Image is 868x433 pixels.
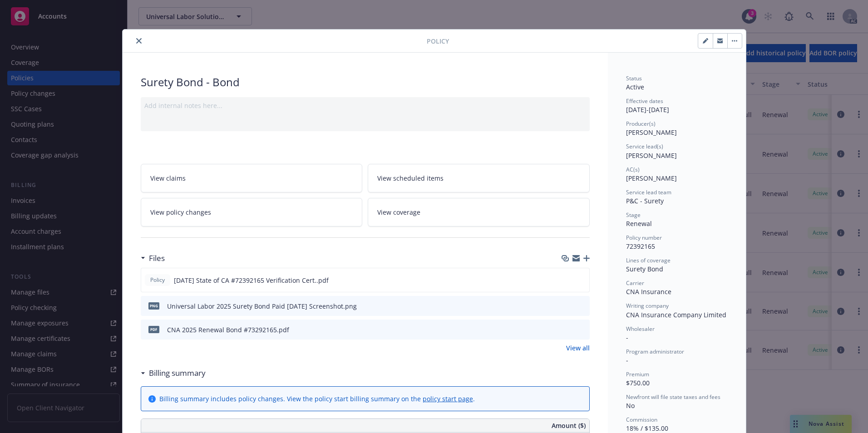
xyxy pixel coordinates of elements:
[578,301,586,311] button: preview file
[626,287,671,296] span: CNA Insurance
[626,120,656,128] span: Producer(s)
[626,279,644,287] span: Carrier
[626,74,642,82] span: Status
[626,128,677,137] span: [PERSON_NAME]
[626,302,669,310] span: Writing company
[626,188,671,196] span: Service lead team
[626,242,655,251] span: 72392165
[563,325,571,335] button: download file
[626,325,655,333] span: Wholesaler
[626,264,728,274] div: Surety Bond
[626,151,677,160] span: [PERSON_NAME]
[626,219,652,228] span: Renewal
[626,143,663,150] span: Service lead(s)
[626,401,635,410] span: No
[368,198,590,226] a: View coverage
[149,252,165,264] h3: Files
[167,301,357,311] div: Universal Labor 2025 Surety Bond Paid [DATE] Screenshot.png
[626,393,720,401] span: Newfront will file state taxes and fees
[133,35,144,46] button: close
[144,101,586,110] div: Add internal notes here...
[563,276,570,285] button: download file
[577,276,586,285] button: preview file
[148,276,167,284] span: Policy
[141,164,363,192] a: View claims
[566,343,590,353] a: View all
[626,424,668,433] span: 18% / $135.00
[626,348,684,355] span: Program administrator
[423,394,473,403] a: policy start page
[626,370,649,378] span: Premium
[174,276,329,285] span: [DATE] State of CA #72392165 Verification Cert..pdf
[626,356,628,364] span: -
[377,173,444,183] span: View scheduled items
[141,198,363,226] a: View policy changes
[626,416,657,423] span: Commission
[626,211,641,219] span: Stage
[626,333,628,342] span: -
[149,367,206,379] h3: Billing summary
[626,97,663,105] span: Effective dates
[141,252,165,264] div: Files
[368,164,590,192] a: View scheduled items
[563,301,571,311] button: download file
[159,394,475,403] div: Billing summary includes policy changes. View the policy start billing summary on the .
[141,367,206,379] div: Billing summary
[150,173,186,183] span: View claims
[626,197,664,205] span: P&C - Surety
[578,325,586,335] button: preview file
[148,302,159,309] span: png
[626,310,726,319] span: CNA Insurance Company Limited
[626,234,662,241] span: Policy number
[626,256,671,264] span: Lines of coverage
[148,326,159,333] span: pdf
[626,97,728,114] div: [DATE] - [DATE]
[626,83,644,91] span: Active
[150,207,211,217] span: View policy changes
[377,207,420,217] span: View coverage
[626,166,640,173] span: AC(s)
[626,174,677,182] span: [PERSON_NAME]
[141,74,590,90] div: Surety Bond - Bond
[427,36,449,46] span: Policy
[552,421,586,430] span: Amount ($)
[167,325,289,335] div: CNA 2025 Renewal Bond #73292165.pdf
[626,379,650,387] span: $750.00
